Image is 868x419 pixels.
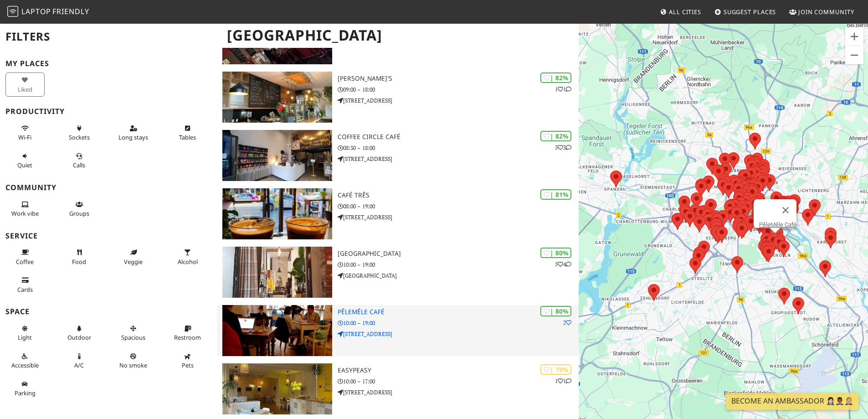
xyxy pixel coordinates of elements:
button: Parking [5,377,45,401]
h2: Filters [5,23,211,51]
span: Coffee [16,258,34,266]
span: Quiet [17,161,32,169]
img: LaptopFriendly [7,6,18,17]
button: Cards [5,273,45,297]
img: Café Três [222,188,332,239]
a: Join Community [786,4,858,20]
h3: Productivity [5,107,211,116]
span: Suggest Places [724,8,776,16]
h3: PêleMêle Café [338,308,579,316]
button: Pets [168,349,207,373]
button: Food [60,245,99,269]
p: 2 [563,318,571,327]
button: Groups [60,197,99,221]
img: EasyPeasy [222,363,332,414]
div: | 81% [540,189,571,200]
p: [STREET_ADDRESS] [338,213,579,222]
button: Veggie [114,245,153,269]
h3: Service [5,232,211,240]
span: Pet friendly [182,361,194,369]
a: Hallesches Haus | 80% 54 [GEOGRAPHIC_DATA] 10:00 – 19:00 [GEOGRAPHIC_DATA] [217,247,579,298]
a: All Cities [656,4,705,20]
span: Restroom [174,333,201,341]
button: Coffee [5,245,45,269]
h3: Café Três [338,191,579,199]
p: [STREET_ADDRESS] [338,330,579,338]
span: Food [72,258,86,266]
p: [STREET_ADDRESS] [338,96,579,105]
button: Work vibe [5,197,45,221]
span: Long stays [118,133,148,141]
a: Suggest Places [711,4,780,20]
button: A/C [60,349,99,373]
a: Café Três | 81% Café Três 08:00 – 19:00 [STREET_ADDRESS] [217,188,579,239]
span: Outdoor area [67,333,91,341]
button: Wi-Fi [5,121,45,145]
span: Video/audio calls [73,161,85,169]
img: Hallesches Haus [222,247,332,298]
div: | 80% [540,306,571,316]
button: Long stays [114,121,153,145]
button: Zoom in [845,27,863,46]
a: PêleMêle Café [759,221,796,228]
button: Accessible [5,349,45,373]
p: 09:00 – 18:00 [338,85,579,94]
p: 08:30 – 18:00 [338,144,579,152]
span: Alcohol [178,258,198,266]
p: [GEOGRAPHIC_DATA] [338,271,579,280]
h3: EasyPeasy [338,367,579,374]
p: 08:00 – 19:00 [338,202,579,211]
button: Alcohol [168,245,207,269]
span: Work-friendly tables [179,133,196,141]
p: 10:00 – 19:00 [338,260,579,269]
p: 1 1 [555,377,571,385]
span: Friendly [52,6,89,16]
button: Zoom out [845,46,863,64]
p: 5 4 [555,260,571,269]
span: Air conditioned [74,361,84,369]
h3: [PERSON_NAME]'s [338,75,579,83]
p: [STREET_ADDRESS] [338,388,579,397]
p: 10:00 – 17:00 [338,377,579,386]
span: Group tables [69,209,89,217]
span: All Cities [669,8,701,16]
span: Parking [15,389,36,397]
button: Quiet [5,149,45,173]
span: Accessible [11,361,39,369]
div: | 82% [540,72,571,83]
button: Close [775,199,796,221]
a: Erchy's | 82% 11 [PERSON_NAME]'s 09:00 – 18:00 [STREET_ADDRESS] [217,72,579,123]
button: Calls [60,149,99,173]
a: Coffee Circle Café | 82% 53 Coffee Circle Café 08:30 – 18:00 [STREET_ADDRESS] [217,130,579,181]
p: 1 1 [555,85,571,93]
img: PêleMêle Café [222,305,332,356]
div: | 82% [540,131,571,141]
img: Erchy's [222,72,332,123]
span: Veggie [124,258,143,266]
h3: [GEOGRAPHIC_DATA] [338,250,579,258]
span: Spacious [121,333,145,341]
h3: Space [5,307,211,316]
h3: Community [5,183,211,192]
h3: Coffee Circle Café [338,133,579,141]
span: Laptop [21,6,51,16]
button: Spacious [114,321,153,345]
img: Coffee Circle Café [222,130,332,181]
a: EasyPeasy | 79% 11 EasyPeasy 10:00 – 17:00 [STREET_ADDRESS] [217,363,579,414]
h3: My Places [5,59,211,68]
a: PêleMêle Café | 80% 2 PêleMêle Café 10:00 – 19:00 [STREET_ADDRESS] [217,305,579,356]
a: LaptopFriendly LaptopFriendly [7,4,89,20]
div: | 80% [540,248,571,258]
span: People working [11,209,39,217]
button: Tables [168,121,207,145]
span: Stable Wi-Fi [18,133,31,141]
p: [STREET_ADDRESS] [338,155,579,163]
button: Sockets [60,121,99,145]
span: Join Community [798,8,854,16]
p: 5 3 [555,143,571,152]
button: No smoke [114,349,153,373]
p: 10:00 – 19:00 [338,319,579,327]
span: Credit cards [17,285,33,294]
button: Light [5,321,45,345]
span: Natural light [18,333,32,341]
